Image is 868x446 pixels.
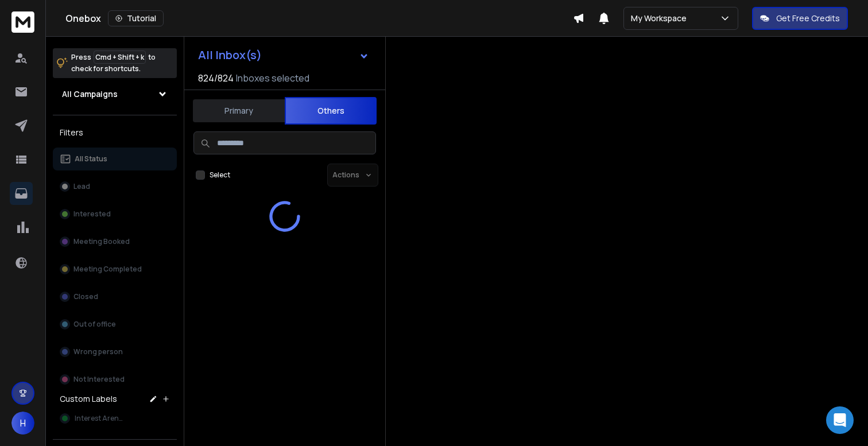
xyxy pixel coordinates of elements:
[826,406,854,434] div: Open Intercom Messenger
[65,10,573,26] div: Onebox
[776,13,840,24] p: Get Free Credits
[210,170,230,180] label: Select
[198,49,262,61] h1: All Inbox(s)
[11,412,34,435] button: H
[53,125,177,141] h3: Filters
[108,10,164,26] button: Tutorial
[631,13,691,24] p: My Workspace
[193,98,285,123] button: Primary
[198,71,234,85] span: 824 / 824
[189,44,378,67] button: All Inbox(s)
[62,88,118,100] h1: All Campaigns
[71,52,156,75] p: Press to check for shortcuts.
[60,393,117,405] h3: Custom Labels
[285,97,377,125] button: Others
[752,7,848,30] button: Get Free Credits
[94,51,146,64] span: Cmd + Shift + k
[236,71,309,85] h3: Inboxes selected
[53,83,177,106] button: All Campaigns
